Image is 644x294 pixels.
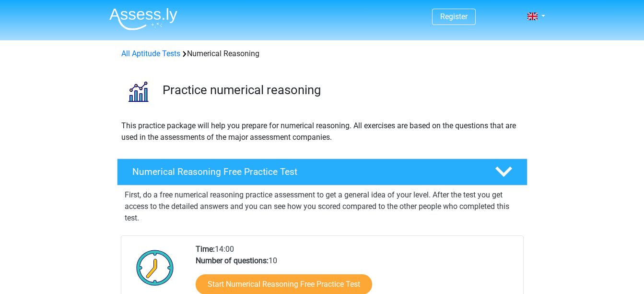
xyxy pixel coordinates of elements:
[196,256,269,265] b: Number of questions:
[132,166,480,177] h4: Numerical Reasoning Free Practice Test
[121,49,180,58] a: All Aptitude Tests
[131,244,179,292] img: Clock
[163,83,520,98] h3: Practice numerical reasoning
[125,189,520,224] p: First, do a free numerical reasoning practice assessment to get a general idea of your level. Aft...
[440,12,468,21] a: Register
[117,48,527,60] div: Numerical Reasoning
[117,71,158,112] img: numerical reasoning
[196,245,215,254] b: Time:
[109,8,177,30] img: Assessly
[121,120,523,143] p: This practice package will help you prepare for numerical reasoning. All exercises are based on t...
[113,159,531,185] a: Numerical Reasoning Free Practice Test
